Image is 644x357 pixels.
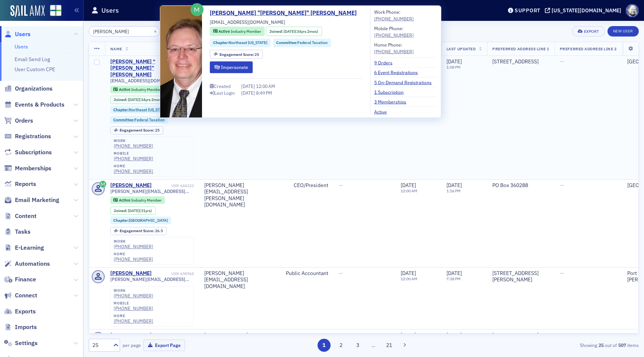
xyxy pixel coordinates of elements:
[256,90,272,96] span: 8:49 PM
[492,46,549,51] span: Preferred Address Line 1
[114,314,153,318] div: home
[258,270,328,277] div: Public Accountant
[15,307,36,316] span: Exports
[4,275,36,284] a: Finance
[114,239,153,244] div: work
[492,332,549,339] div: [STREET_ADDRESS]
[560,58,564,65] span: —
[110,270,152,277] a: [PERSON_NAME]
[446,46,476,51] span: Last Updated
[351,339,364,352] button: 3
[4,132,51,140] a: Registrations
[110,46,122,51] span: Name
[256,83,275,89] span: 12:00 AM
[210,9,362,18] a: [PERSON_NAME] "[PERSON_NAME]" [PERSON_NAME]
[374,32,414,38] a: [PHONE_NUMBER]
[120,229,163,233] div: 26.5
[50,5,61,16] img: SailAMX
[492,182,549,189] div: PO Box 360288
[15,56,50,63] a: Email Send Log
[114,293,153,298] a: [PHONE_NUMBER]
[114,168,153,174] div: [PHONE_NUMBER]
[15,212,37,220] span: Content
[114,318,153,324] a: [PHONE_NUMBER]
[276,40,328,46] a: Committee:Federal Taxation
[114,164,153,168] div: home
[114,244,153,249] a: [PHONE_NUMBER]
[89,26,160,37] input: Search…
[15,260,50,268] span: Automations
[214,91,235,95] div: Last Login
[220,52,259,56] div: 25
[204,270,248,290] div: [PERSON_NAME][EMAIL_ADDRESS][DOMAIN_NAME]
[374,9,414,22] div: Work Phone:
[15,148,52,157] span: Subscriptions
[113,107,129,112] span: Chapter :
[110,96,166,104] div: Joined: 1991-06-17 00:00:00
[383,339,396,352] button: 21
[204,182,248,208] div: [PERSON_NAME][EMAIL_ADDRESS][PERSON_NAME][DOMAIN_NAME]
[560,332,564,338] span: —
[401,332,416,338] span: [DATE]
[273,38,331,47] div: Committee:
[4,291,37,300] a: Connect
[128,97,139,102] span: [DATE]
[15,117,33,125] span: Orders
[374,88,409,95] a: 1 Subscription
[4,244,44,252] a: E-Learning
[213,40,267,46] a: Chapter:Northeast [US_STATE]
[446,276,461,281] time: 7:38 PM
[401,182,416,189] span: [DATE]
[374,15,414,22] a: [PHONE_NUMBER]
[15,291,37,300] span: Connect
[334,339,347,352] button: 2
[210,38,271,47] div: Chapter:
[4,85,53,93] a: Organizations
[446,64,461,70] time: 1:08 PM
[114,97,128,102] span: Joined :
[110,217,171,224] div: Chapter:
[213,40,229,45] span: Chapter :
[4,117,33,125] a: Orders
[110,182,152,189] a: [PERSON_NAME]
[4,148,52,157] a: Subscriptions
[92,341,109,349] div: 25
[114,252,153,256] div: home
[110,59,170,78] a: [PERSON_NAME] "[PERSON_NAME]" [PERSON_NAME]
[446,332,462,338] span: [DATE]
[492,59,549,65] div: [STREET_ADDRESS]
[4,196,59,204] a: Email Marketing
[4,339,38,347] a: Settings
[446,270,462,277] span: [DATE]
[492,270,549,283] div: [STREET_ADDRESS][PERSON_NAME]
[4,228,31,236] a: Tasks
[446,188,461,193] time: 1:16 PM
[110,332,152,339] a: [PERSON_NAME]
[128,208,152,213] div: (31yrs)
[401,276,417,281] time: 12:00 AM
[153,183,194,188] div: USR-684322
[120,127,155,133] span: Engagement Score :
[276,40,297,45] span: Committee :
[339,332,390,339] div: Accounting Specialist
[110,86,165,93] div: Active: Active: Industry Member
[110,206,156,215] div: Joined: 1994-08-31 00:00:00
[284,28,295,34] span: [DATE]
[4,323,37,331] a: Imports
[123,342,141,348] label: per page
[114,143,153,149] a: [PHONE_NUMBER]
[114,256,153,262] div: [PHONE_NUMBER]
[119,198,131,203] span: Active
[113,218,168,223] a: Chapter:[GEOGRAPHIC_DATA]
[607,26,639,37] a: New User
[153,333,194,338] div: USR-713463
[241,90,256,96] span: [DATE]
[15,66,55,73] a: User Custom CPE
[374,48,414,54] a: [PHONE_NUMBER]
